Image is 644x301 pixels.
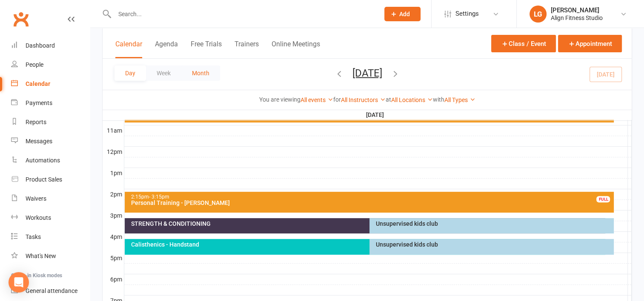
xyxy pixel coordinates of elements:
th: 11am [103,125,124,136]
th: 5pm [103,253,124,263]
strong: with [433,96,444,103]
div: What's New [26,253,56,259]
div: Calisthenics - Handstand [131,241,604,247]
a: General attendance kiosk mode [11,281,90,301]
div: Dashboard [26,42,55,49]
button: Class / Event [491,35,556,52]
th: [DATE] [124,110,628,120]
button: Calendar [115,40,142,58]
button: [DATE] [352,67,382,79]
input: Search... [112,8,373,20]
div: Tasks [26,233,41,240]
a: All Instructors [341,97,386,103]
div: LG [530,6,547,23]
th: 2pm [103,189,124,199]
strong: at [386,96,391,103]
a: Calendar [11,74,90,94]
button: Add [384,7,421,21]
a: Workouts [11,208,90,227]
div: Unsupervised kids club [375,221,613,227]
span: Add [399,11,410,17]
a: Clubworx [10,9,31,30]
div: Waivers [26,195,46,202]
div: Payments [26,99,52,106]
th: 6pm [103,274,124,284]
a: People [11,55,90,74]
div: STRENGTH & CONDITIONING [131,221,604,227]
div: Align Fitness Studio [551,14,603,22]
button: Month [181,65,220,81]
span: - 3:15pm [149,194,169,200]
th: 3pm [103,210,124,221]
div: Product Sales [26,176,62,183]
button: Appointment [558,35,622,52]
strong: for [333,96,341,103]
div: 2:15pm [131,194,612,200]
th: 12pm [103,146,124,157]
button: Agenda [155,40,178,58]
div: Personal Training - [PERSON_NAME] [131,200,612,206]
button: Online Meetings [272,40,320,58]
div: Unsupervised kids club [375,241,613,247]
button: Free Trials [191,40,222,58]
div: Workouts [26,214,51,221]
button: Trainers [235,40,259,58]
span: Settings [455,4,479,23]
div: [PERSON_NAME] [551,6,603,14]
div: Reports [26,119,46,125]
th: 4pm [103,231,124,242]
div: Automations [26,157,60,164]
a: Messages [11,132,90,151]
a: All Locations [391,97,433,103]
strong: You are viewing [259,96,301,103]
div: Messages [26,138,52,145]
a: Reports [11,113,90,132]
div: FULL [596,196,610,202]
a: All Types [444,97,475,103]
a: Waivers [11,189,90,208]
a: Tasks [11,227,90,247]
a: Payments [11,94,90,113]
button: Week [146,65,181,81]
div: People [26,61,43,68]
th: 1pm [103,168,124,178]
a: Dashboard [11,36,90,55]
a: Automations [11,151,90,170]
button: Day [114,65,146,81]
div: Calendar [26,80,50,87]
a: What's New [11,247,90,266]
a: Product Sales [11,170,90,189]
div: Open Intercom Messenger [9,272,29,292]
div: General attendance [26,287,77,294]
a: All events [301,97,333,103]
